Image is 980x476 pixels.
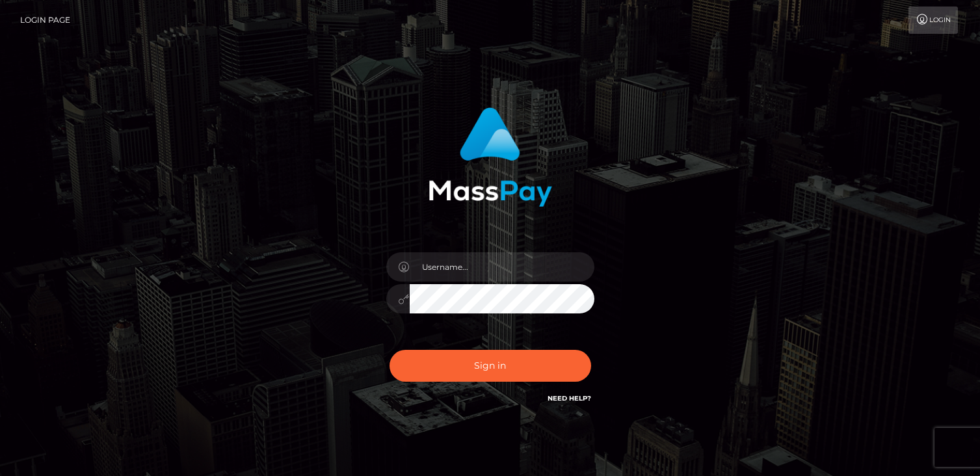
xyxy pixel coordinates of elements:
a: Login Page [20,7,70,34]
a: Login [908,7,958,34]
input: Username... [410,252,594,282]
img: MassPay Login [429,107,552,207]
a: Need Help? [548,394,591,403]
button: Sign in [390,350,591,382]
